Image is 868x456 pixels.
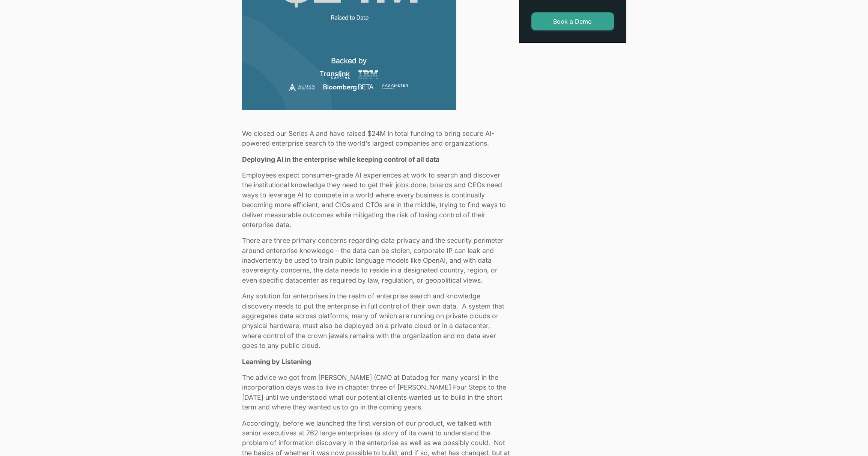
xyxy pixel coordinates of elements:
[242,155,439,163] strong: Deploying AI in the enterprise while keeping control of all data
[242,358,311,366] strong: Learning by Listening
[242,291,510,351] p: Any solution for enterprises in the realm of enterprise search and knowledge discovery needs to p...
[531,12,614,30] a: Book a Demo
[242,236,510,285] p: There are three primary concerns regarding data privacy and the security perimeter around enterpr...
[242,170,510,230] p: Employees expect consumer-grade AI experiences at work to search and discover the institutional k...
[242,373,510,412] p: The advice we got from [PERSON_NAME] (CMO at Datadog for many years) in the incorporation days wa...
[242,129,510,149] p: We closed our Series A and have raised $24M in total funding to bring secure AI-powered enterpris...
[830,420,868,456] iframe: Chat Widget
